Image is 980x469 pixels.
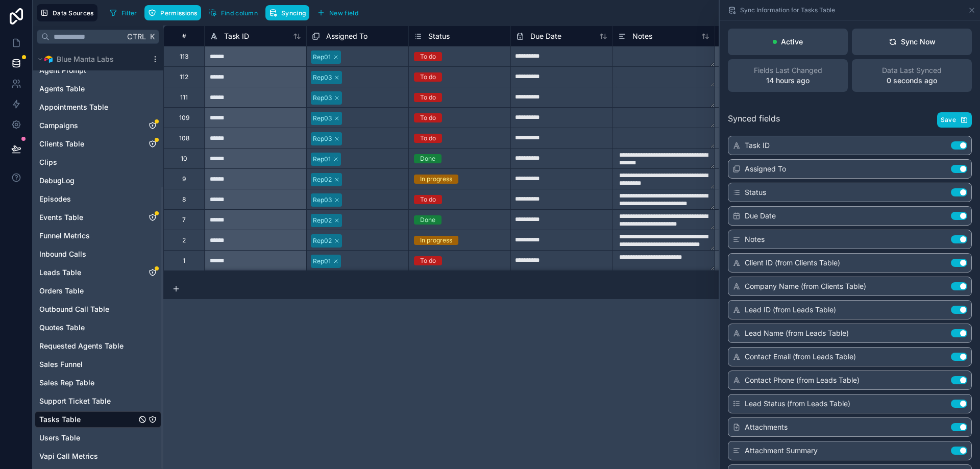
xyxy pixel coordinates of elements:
div: Users Table [35,430,161,446]
button: Permissions [144,5,201,20]
div: Quotes Table [35,319,161,336]
button: Save [937,112,972,128]
a: Events Table [39,212,136,223]
div: Funnel Metrics [35,228,161,244]
a: Permissions [144,5,205,20]
span: Users Table [39,433,80,443]
button: Syncing [265,5,309,20]
div: 9 [182,175,186,183]
span: Attachment Summary [745,446,818,456]
div: Clips [35,154,161,170]
span: Funnel Metrics [39,231,90,241]
span: Inbound Calls [39,249,86,259]
img: Airtable Logo [44,55,53,63]
span: Outbound Call Table [39,304,109,314]
button: Sync Now [852,29,972,55]
button: Data Sources [37,4,97,21]
div: Agent Prompt [35,62,161,79]
span: Find column [221,9,258,17]
div: To do [420,52,436,61]
button: Filter [106,5,141,20]
div: Clients Table [35,136,161,152]
span: Contact Email (from Leads Table) [745,352,856,362]
div: Events Table [35,209,161,226]
a: Sales Rep Table [39,378,136,388]
a: Users Table [39,433,136,443]
a: Leads Table [39,267,136,278]
a: Clients Table [39,139,136,149]
span: Company Name (from Clients Table) [745,281,866,291]
span: Blue Manta Labs [57,54,114,64]
a: DebugLog [39,176,136,186]
span: Notes [632,31,652,41]
span: Status [428,31,450,41]
span: Save [941,116,956,124]
span: Campaigns [39,120,78,131]
a: Funnel Metrics [39,231,136,241]
div: # [171,32,197,40]
span: Clients Table [39,139,84,149]
div: 109 [179,114,189,122]
div: Rep03 [313,195,332,205]
div: Appointments Table [35,99,161,115]
p: 0 seconds ago [887,76,937,86]
span: DebugLog [39,176,75,186]
div: 8 [182,195,186,204]
span: Agents Table [39,84,85,94]
p: Active [781,37,803,47]
div: In progress [420,175,452,184]
span: Support Ticket Table [39,396,111,406]
a: Clips [39,157,136,167]
span: Data Last Synced [882,65,942,76]
span: Appointments Table [39,102,108,112]
div: 108 [179,134,189,142]
a: Inbound Calls [39,249,136,259]
div: To do [420,195,436,204]
div: Orders Table [35,283,161,299]
span: Synced fields [728,112,780,128]
a: Agents Table [39,84,136,94]
div: 10 [181,155,187,163]
span: Tasks Table [39,414,81,425]
div: Agents Table [35,81,161,97]
div: Rep02 [313,216,332,225]
span: K [149,33,156,40]
span: Data Sources [53,9,94,17]
div: To do [420,113,436,122]
span: Due Date [530,31,561,41]
div: To do [420,72,436,82]
div: 113 [180,53,188,61]
div: Outbound Call Table [35,301,161,317]
a: Syncing [265,5,313,20]
span: New field [329,9,358,17]
div: Campaigns [35,117,161,134]
div: Tasks Table [35,411,161,428]
span: Assigned To [745,164,786,174]
div: 1 [183,257,185,265]
span: Status [745,187,766,198]
div: In progress [420,236,452,245]
div: Rep01 [313,53,331,62]
a: Outbound Call Table [39,304,136,314]
div: 112 [180,73,188,81]
a: Requested Agents Table [39,341,136,351]
span: Contact Phone (from Leads Table) [745,375,860,385]
a: Quotes Table [39,323,136,333]
div: To do [420,93,436,102]
span: Sales Rep Table [39,378,94,388]
span: Clips [39,157,57,167]
button: Find column [205,5,261,20]
a: Orders Table [39,286,136,296]
span: Agent Prompt [39,65,86,76]
div: Sales Funnel [35,356,161,373]
a: Tasks Table [39,414,136,425]
div: To do [420,256,436,265]
a: Agent Prompt [39,65,136,76]
div: Leads Table [35,264,161,281]
div: 7 [182,216,186,224]
div: Vapi Call Metrics [35,448,161,464]
a: Appointments Table [39,102,136,112]
span: Leads Table [39,267,81,278]
a: Campaigns [39,120,136,131]
span: Events Table [39,212,83,223]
